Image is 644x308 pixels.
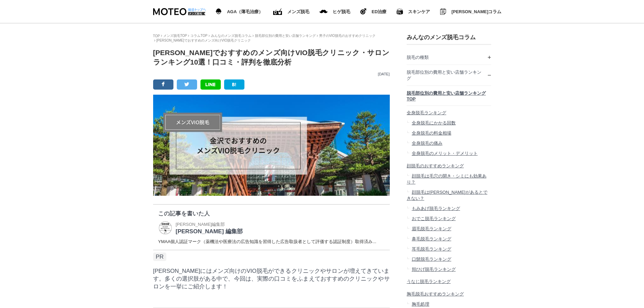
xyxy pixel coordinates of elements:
a: 全身脱毛の痛み [407,138,491,148]
a: 脱毛部位別の費用と安い店舗ランキング [407,65,491,86]
img: AGA（薄毛治療） [216,8,222,15]
img: ED（勃起不全）治療 [273,8,282,15]
img: みんなのMOTEOコラム [440,8,446,15]
p: [PERSON_NAME] 編集部 [176,228,243,235]
span: 顔脱毛は毛穴の開き・シミにも効果あり？ [407,173,486,185]
p: [PERSON_NAME]にはメンズ向けのVIO脱毛ができるクリニックやサロンが増えてきています。多くの選択肢がある中で、今回は、実際の口コミをふまえておすすめのクリニックやサロンを一挙にご紹介... [153,267,390,290]
h3: みんなのメンズ脱毛コラム [407,33,491,41]
span: ED治療 [372,9,386,14]
a: 顔脱毛は[PERSON_NAME]があるとできない？ [407,187,491,204]
a: 脱毛の種類 [407,50,491,65]
span: メンズ脱毛 [287,9,309,14]
img: MOTEO DATSUMOU [153,8,206,15]
a: AGA（薄毛治療） AGA（薄毛治療） [216,7,263,16]
li: [PERSON_NAME]でおすすめのメンズ向けVIO脱毛クリニック [154,38,251,43]
img: ヒゲ脱毛 [360,8,366,15]
img: B! [232,83,236,86]
span: [PERSON_NAME]コラム [451,9,501,14]
a: もみあげ脱毛ランキング [407,204,491,214]
span: [PERSON_NAME]編集部 [176,222,225,227]
a: スキンケア [397,7,430,16]
a: 全身脱毛の料金相場 [407,128,491,138]
dd: YMAA個人認証マーク（薬機法や医療法の広告知識を習得した広告取扱者として評価する認証制度）取得済み... [158,239,385,245]
a: みんなのMOTEOコラム [PERSON_NAME]コラム [440,7,501,16]
a: 全身脱毛のメリット・デメリット [407,148,491,159]
a: うなじ脱毛ランキング [407,275,491,287]
span: 全身脱毛ランキング [407,110,446,115]
img: 総合トップへ [188,8,206,11]
p: [DATE] [153,72,390,76]
span: 全身脱毛のメリット・デメリット [411,151,477,156]
img: LINE [206,83,215,86]
img: メンズ脱毛 [319,10,328,13]
a: 口髭脱毛ランキング [407,254,491,264]
span: 全身脱毛の痛み [411,141,442,146]
a: 脱毛部位別の費用と安い店舗ランキングTOP [407,86,491,105]
a: 胸毛脱毛おすすめランキング [407,287,491,299]
span: 眉毛脱毛ランキング [411,226,451,231]
a: ED（勃起不全）治療 メンズ脱毛 [273,7,309,17]
a: ヒゲ脱毛 ED治療 [360,7,386,16]
span: おでこ脱毛ランキング [411,216,455,221]
a: 男子のVIO脱毛のおすすめクリニック [319,34,376,38]
a: 頬ひげ脱毛ランキング [407,264,491,275]
a: おでこ脱毛ランキング [407,214,491,224]
a: 全身脱毛にかかる回数 [407,118,491,128]
a: 全身脱毛ランキング [407,106,491,118]
a: MOTEO 編集部 [PERSON_NAME]編集部 [PERSON_NAME] 編集部 [158,221,243,235]
a: メンズ脱毛 ヒゲ脱毛 [319,8,350,15]
span: 全身脱毛の料金相場 [411,131,451,136]
h1: [PERSON_NAME]でおすすめのメンズ向けVIO脱毛クリニック・サロンランキング10選！口コミ・評判を徹底分析 [153,48,390,67]
span: 口髭脱毛ランキング [411,257,451,262]
span: 耳毛脱毛ランキング [411,246,451,252]
span: ヒゲ脱毛 [333,9,350,14]
span: うなじ脱毛ランキング [407,279,451,284]
span: 脱毛部位別の費用と安い店舗ランキングTOP [407,91,486,101]
span: 顔脱毛のおすすめランキング [407,163,464,168]
span: PR [153,253,167,261]
span: 胸毛処理 [411,302,429,307]
a: 眉毛脱毛ランキング [407,224,491,234]
p: この記事を書いた人 [158,210,385,217]
span: 顔脱毛は[PERSON_NAME]があるとできない？ [407,190,487,201]
span: 鼻毛脱毛ランキング [411,236,451,241]
span: もみあげ脱毛ランキング [411,206,460,211]
a: 鼻毛脱毛ランキング [407,234,491,244]
span: AGA（薄毛治療） [227,9,263,14]
img: MOTEO 編集部 [158,221,172,235]
span: 脱毛の種類 [407,55,429,60]
a: 脱毛部位別の費用と安い店舗ランキング [255,34,316,38]
span: 頬ひげ脱毛ランキング [411,267,455,272]
a: みんなのメンズ脱毛コラム [211,34,252,38]
a: TOP [153,34,160,38]
a: 顔脱毛のおすすめランキング [407,159,491,171]
a: コラムTOP [190,34,207,38]
a: メンズ脱毛TOP [163,34,187,38]
span: スキンケア [408,9,430,14]
a: 耳毛脱毛ランキング [407,244,491,254]
a: 顔脱毛は毛穴の開き・シミにも効果あり？ [407,171,491,187]
span: 脱毛部位別の費用と安い店舗ランキング [407,70,481,81]
span: 胸毛脱毛おすすめランキング [407,291,464,297]
span: 全身脱毛にかかる回数 [411,120,455,125]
